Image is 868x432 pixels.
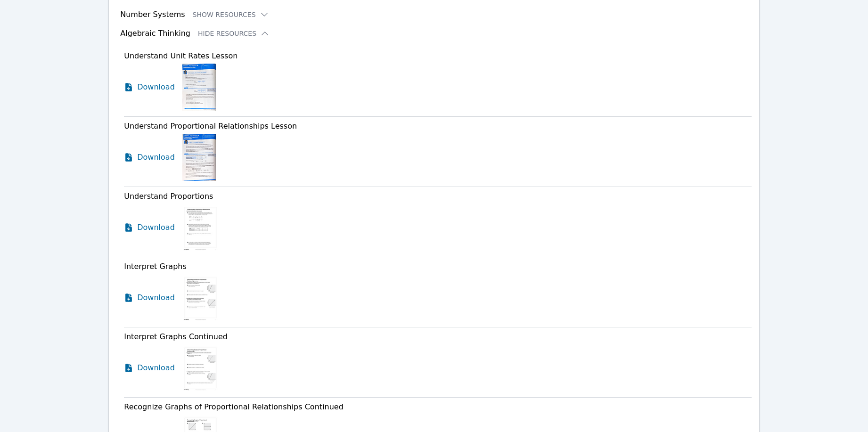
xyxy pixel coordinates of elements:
span: Interpret Graphs Continued [124,332,228,341]
a: Download [124,134,175,181]
span: Understand Unit Rates Lesson [124,51,237,60]
span: Download [137,292,175,303]
h3: Number Systems [120,9,185,20]
a: Download [124,274,175,321]
a: Download [124,64,175,111]
span: Understand Proportional Relationships Lesson [124,122,297,130]
img: Interpret Graphs [182,274,219,321]
button: Hide Resources [198,29,270,38]
span: Download [137,222,175,233]
span: Download [137,82,175,93]
img: Understand Proportions [182,204,219,251]
span: Download [137,152,175,163]
a: Download [124,204,175,251]
h3: Algebraic Thinking [120,28,190,39]
img: Understand Proportional Relationships Lesson [182,134,216,181]
span: Recognize Graphs of Proportional Relationships Continued [124,402,344,411]
span: Download [137,362,175,374]
span: Understand Proportions [124,192,213,201]
img: Understand Unit Rates Lesson [182,64,216,111]
a: Download [124,344,175,391]
img: Interpret Graphs Continued [182,344,219,391]
button: Show Resources [193,10,269,19]
span: Interpret Graphs [124,262,187,271]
